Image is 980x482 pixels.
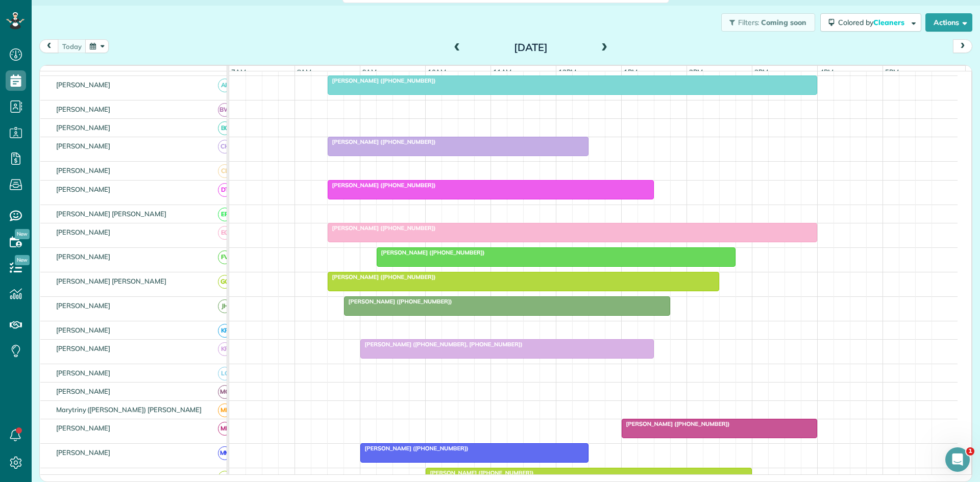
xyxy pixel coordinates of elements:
span: [PERSON_NAME] ([PHONE_NUMBER]) [425,469,534,476]
button: Actions [925,13,972,32]
span: 9am [360,68,379,76]
iframe: Intercom live chat [945,447,970,472]
span: [PERSON_NAME] [54,387,113,395]
span: KR [218,342,232,356]
span: GG [218,275,232,289]
span: 2pm [687,68,705,76]
span: [PERSON_NAME] ([PHONE_NUMBER]) [360,445,469,452]
button: today [58,39,86,53]
span: New [15,229,30,239]
span: 10am [426,68,449,76]
span: BC [218,121,232,135]
span: [PERSON_NAME] [PERSON_NAME] [54,210,168,218]
span: [PERSON_NAME] ([PHONE_NUMBER], [PHONE_NUMBER]) [360,341,523,348]
span: EG [218,226,232,240]
span: [PERSON_NAME] ([PHONE_NUMBER]) [327,77,436,84]
span: 1pm [622,68,640,76]
span: 1 [966,447,974,455]
span: [PERSON_NAME] [54,185,113,193]
button: prev [39,39,59,53]
span: 5pm [883,68,901,76]
span: 3pm [752,68,770,76]
span: Cleaners [873,18,906,27]
span: New [15,255,30,265]
span: [PERSON_NAME] [54,228,113,236]
span: CL [218,164,232,178]
span: [PERSON_NAME] [54,166,113,174]
span: Colored by [838,18,908,27]
span: [PERSON_NAME] [54,344,113,352]
span: [PERSON_NAME] [54,369,113,377]
span: [PERSON_NAME] [54,326,113,334]
span: CH [218,140,232,154]
button: next [953,39,972,53]
span: FV [218,250,232,264]
span: BW [218,103,232,117]
span: [PERSON_NAME] ([PHONE_NUMBER]) [327,182,436,189]
span: [PERSON_NAME] [54,252,113,261]
span: LC [218,367,232,380]
span: [PERSON_NAME] [PERSON_NAME] [54,277,168,285]
span: [PERSON_NAME] [54,81,113,89]
button: Colored byCleaners [820,13,921,32]
span: MM [218,446,232,460]
span: [PERSON_NAME] [54,123,113,132]
h2: [DATE] [467,42,595,53]
span: JH [218,299,232,313]
span: [PERSON_NAME] ([PHONE_NUMBER]) [376,249,485,256]
span: Filters: [738,18,759,27]
span: Marytriny ([PERSON_NAME]) [PERSON_NAME] [54,405,204,414]
span: [PERSON_NAME] [54,142,113,150]
span: [PERSON_NAME] [54,473,113,481]
span: 11am [491,68,514,76]
span: AF [218,79,232,92]
span: [PERSON_NAME] ([PHONE_NUMBER]) [327,273,436,281]
span: KR [218,324,232,338]
span: [PERSON_NAME] [54,448,113,456]
span: ME [218,403,232,417]
span: MG [218,385,232,399]
span: [PERSON_NAME] ([PHONE_NUMBER]) [327,138,436,145]
span: [PERSON_NAME] ([PHONE_NUMBER]) [621,420,730,427]
span: 7am [229,68,248,76]
span: [PERSON_NAME] [54,424,113,432]
span: DT [218,183,232,197]
span: 8am [295,68,314,76]
span: EP [218,208,232,221]
span: Coming soon [761,18,807,27]
span: [PERSON_NAME] [54,301,113,310]
span: [PERSON_NAME] ([PHONE_NUMBER]) [344,298,453,305]
span: ML [218,422,232,436]
span: 12pm [556,68,578,76]
span: [PERSON_NAME] ([PHONE_NUMBER]) [327,224,436,232]
span: [PERSON_NAME] [54,105,113,113]
span: 4pm [818,68,836,76]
